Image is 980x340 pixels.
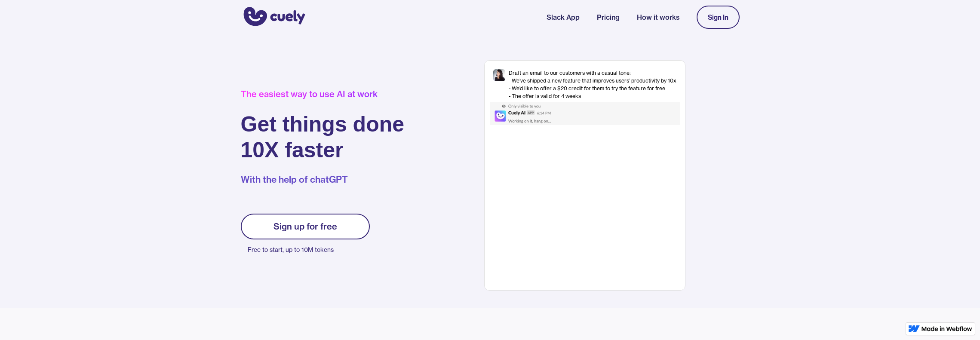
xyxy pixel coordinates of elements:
[509,69,676,100] div: Draft an email to our customers with a casual tone: - We’ve shipped a new feature that improves u...
[241,1,305,33] a: home
[248,244,370,256] p: Free to start, up to 10M tokens
[597,12,620,22] a: Pricing
[273,221,337,232] div: Sign up for free
[708,13,728,21] div: Sign In
[241,89,405,99] div: The easiest way to use AI at work
[697,6,740,29] a: Sign In
[547,12,580,22] a: Slack App
[241,214,370,239] a: Sign up for free
[241,173,405,186] p: With the help of chatGPT
[637,12,679,22] a: How it works
[922,326,972,331] img: Made in Webflow
[241,111,405,163] h1: Get things done 10X faster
